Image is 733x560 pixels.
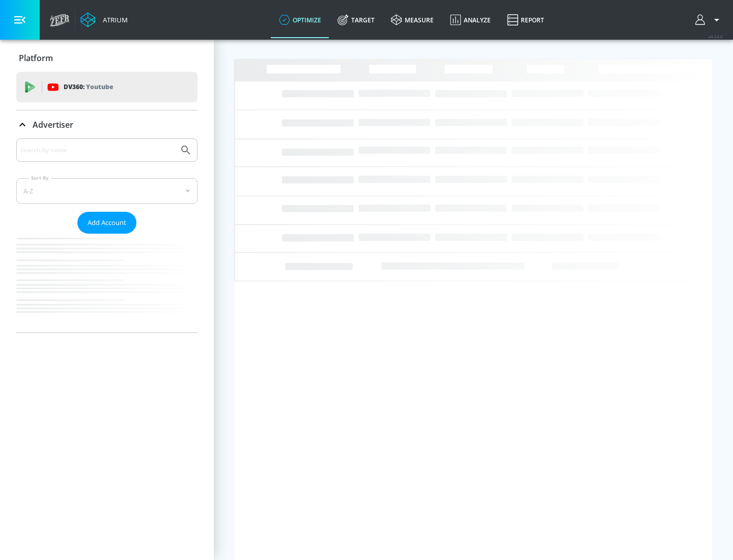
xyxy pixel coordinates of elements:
input: Search by name [20,144,175,157]
a: optimize [271,2,329,38]
a: Analyze [442,2,499,38]
label: Sort By [29,175,51,181]
div: Advertiser [16,110,198,139]
a: Atrium [80,12,128,27]
a: measure [383,2,442,38]
div: Atrium [99,15,128,24]
span: Add Account [88,217,126,229]
p: DV360: [64,81,113,93]
a: Report [499,2,552,38]
button: Add Account [77,212,136,234]
div: A-Z [16,178,198,204]
div: Platform [16,44,198,72]
p: Youtube [86,81,113,92]
a: Target [329,2,383,38]
div: DV360: Youtube [16,72,198,102]
div: Advertiser [16,138,198,332]
p: Advertiser [33,119,73,130]
nav: list of Advertiser [16,234,198,332]
p: Platform [19,52,53,64]
span: v 4.24.0 [709,34,723,39]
